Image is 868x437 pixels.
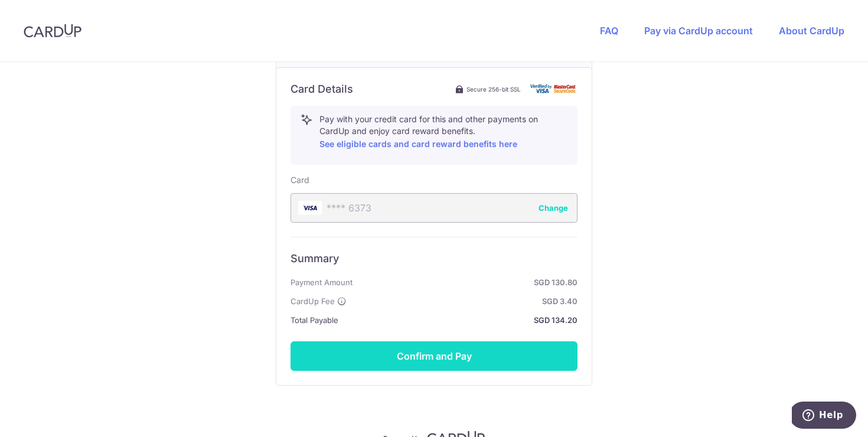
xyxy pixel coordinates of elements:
[319,139,517,149] a: See eligible cards and card reward benefits here
[530,84,577,94] img: card secure
[291,174,309,186] label: Card
[351,294,577,308] strong: SGD 3.40
[291,341,577,371] button: Confirm and Pay
[291,294,335,308] span: CardUp Fee
[343,313,577,327] strong: SGD 134.20
[291,252,577,266] h6: Summary
[539,202,568,214] button: Change
[291,313,338,327] span: Total Payable
[291,82,353,96] h6: Card Details
[600,25,618,37] a: FAQ
[792,402,856,431] iframe: Opens a widget where you can find more information
[644,25,753,37] a: Pay via CardUp account
[466,84,521,94] span: Secure 256-bit SSL
[291,275,353,289] span: Payment Amount
[779,25,844,37] a: About CardUp
[319,113,567,151] p: Pay with your credit card for this and other payments on CardUp and enjoy card reward benefits.
[24,24,81,38] img: CardUp
[357,275,577,289] strong: SGD 130.80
